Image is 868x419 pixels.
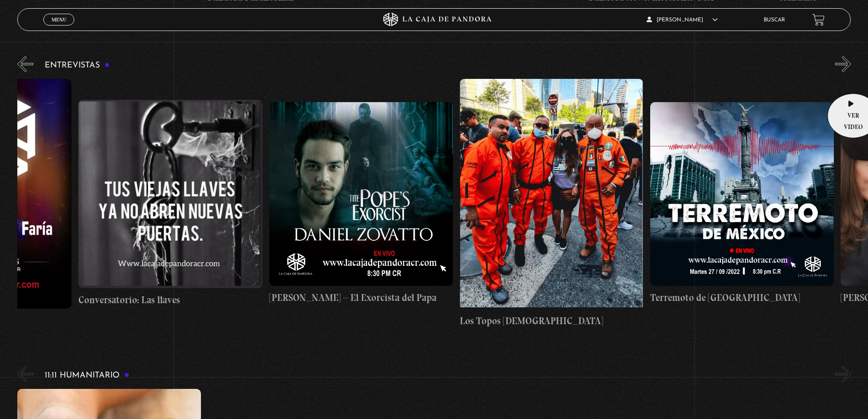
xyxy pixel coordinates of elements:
[650,290,834,305] h4: Terremoto de [GEOGRAPHIC_DATA]
[45,61,110,70] h3: Entrevistas
[17,366,33,382] button: Previous
[460,79,643,328] a: Los Topos [DEMOGRAPHIC_DATA]
[269,290,453,305] h4: [PERSON_NAME] – El Exorcista del Papa
[269,79,453,328] a: [PERSON_NAME] – El Exorcista del Papa
[51,17,67,22] span: Menu
[45,371,129,380] h3: 11:11 Humanitario
[835,56,851,72] button: Next
[647,17,718,23] span: [PERSON_NAME]
[812,14,825,26] a: View your shopping cart
[835,366,851,382] button: Next
[460,314,643,328] h4: Los Topos [DEMOGRAPHIC_DATA]
[17,56,33,72] button: Previous
[48,25,70,31] span: Cerrar
[764,17,785,23] a: Buscar
[78,293,262,307] h4: Conversatorio: Las llaves
[78,79,262,328] a: Conversatorio: Las llaves
[650,79,834,328] a: Terremoto de [GEOGRAPHIC_DATA]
